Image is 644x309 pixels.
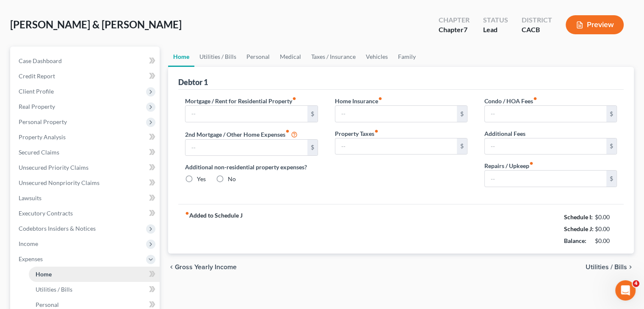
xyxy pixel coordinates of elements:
span: Credit Report [19,72,55,80]
label: Yes [197,175,206,183]
a: Unsecured Priority Claims [12,160,160,175]
button: Utilities / Bills chevron_right [586,264,634,270]
input: -- [485,138,606,154]
label: Additional Fees [484,129,525,138]
div: $ [307,106,318,122]
span: 4 [633,280,639,287]
span: Utilities / Bills [586,264,627,270]
i: fiber_manual_record [533,97,537,101]
div: $ [457,106,467,122]
div: Status [483,15,508,25]
button: Preview [566,15,624,34]
div: $ [606,171,616,187]
div: $0.00 [595,237,617,245]
label: Additional non-residential property expenses? [185,163,318,171]
div: $ [307,140,318,156]
strong: Schedule J: [564,225,594,232]
input: -- [185,140,307,156]
a: Unsecured Nonpriority Claims [12,175,160,190]
a: Family [393,47,421,67]
span: Personal [36,301,59,308]
a: Home [168,47,194,67]
strong: Balance: [564,237,586,244]
a: Taxes / Insurance [306,47,361,67]
span: Unsecured Priority Claims [19,164,88,171]
span: Personal Property [19,118,67,125]
div: $ [457,138,467,154]
div: Debtor 1 [178,77,208,87]
label: Condo / HOA Fees [484,97,537,105]
i: fiber_manual_record [285,129,290,133]
span: Real Property [19,103,55,110]
div: Chapter [439,15,470,25]
span: Secured Claims [19,149,59,156]
div: District [522,15,552,25]
span: 7 [464,25,467,33]
span: Income [19,240,38,247]
div: $0.00 [595,213,617,221]
div: Chapter [439,25,470,35]
span: Gross Yearly Income [175,264,237,270]
span: Utilities / Bills [36,286,72,293]
a: Home [29,267,160,282]
label: Home Insurance [335,97,382,105]
span: Case Dashboard [19,57,62,64]
input: -- [335,106,457,122]
i: fiber_manual_record [185,211,189,215]
a: Property Analysis [12,130,160,145]
a: Case Dashboard [12,53,160,69]
div: Lead [483,25,508,35]
span: Client Profile [19,88,54,95]
label: No [228,175,236,183]
div: $ [606,106,616,122]
i: chevron_left [168,264,175,270]
i: fiber_manual_record [529,161,533,166]
input: -- [485,106,606,122]
i: fiber_manual_record [378,97,382,101]
label: 2nd Mortgage / Other Home Expenses [185,129,298,139]
a: Secured Claims [12,145,160,160]
strong: Schedule I: [564,213,593,221]
a: Lawsuits [12,190,160,206]
span: Property Analysis [19,133,66,141]
label: Property Taxes [335,129,379,138]
a: Personal [241,47,275,67]
div: CACB [522,25,552,35]
a: Medical [275,47,306,67]
i: fiber_manual_record [292,97,296,101]
span: Unsecured Nonpriority Claims [19,179,100,186]
div: $ [606,138,616,154]
div: $0.00 [595,225,617,233]
span: Lawsuits [19,194,41,201]
strong: Added to Schedule J [185,211,243,247]
a: Utilities / Bills [194,47,241,67]
button: chevron_left Gross Yearly Income [168,264,237,270]
label: Mortgage / Rent for Residential Property [185,97,296,105]
a: Vehicles [361,47,393,67]
input: -- [185,106,307,122]
input: -- [485,171,606,187]
i: fiber_manual_record [374,129,379,133]
span: [PERSON_NAME] & [PERSON_NAME] [10,18,182,30]
a: Credit Report [12,69,160,84]
iframe: Intercom live chat [615,280,636,301]
span: Home [36,270,52,278]
span: Executory Contracts [19,210,73,217]
i: chevron_right [627,264,634,270]
span: Codebtors Insiders & Notices [19,225,96,232]
input: -- [335,138,457,154]
a: Utilities / Bills [29,282,160,297]
a: Executory Contracts [12,206,160,221]
span: Expenses [19,255,43,262]
label: Repairs / Upkeep [484,161,533,170]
